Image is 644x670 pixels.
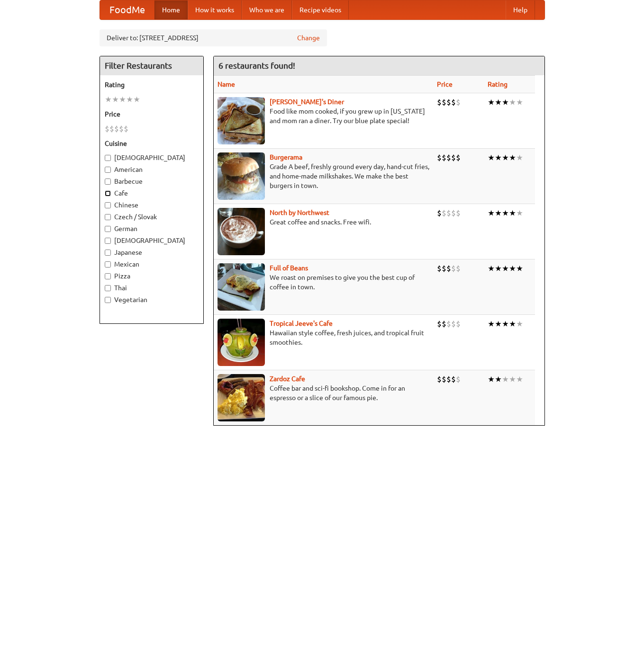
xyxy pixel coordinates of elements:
[488,263,495,274] li: ★
[437,97,442,107] li: $
[105,179,111,185] input: Barbecue
[442,319,446,329] li: $
[105,236,199,245] label: [DEMOGRAPHIC_DATA]
[218,107,429,125] p: Food like mom cooked, if you grew up in [US_STATE] and mom ran a diner. Try our blue plate special!
[456,263,461,274] li: $
[105,167,111,173] input: American
[502,319,509,329] li: ★
[516,97,523,107] li: ★
[451,319,456,329] li: $
[188,0,242,19] a: How it works
[218,152,265,200] img: burgerama.jpg
[105,155,111,161] input: [DEMOGRAPHIC_DATA]
[502,374,509,384] li: ★
[446,319,451,329] li: $
[446,97,451,107] li: $
[437,263,442,274] li: $
[114,124,119,134] li: $
[456,208,461,218] li: $
[218,97,265,144] img: sallys.jpg
[105,261,111,268] input: Mexican
[105,238,111,244] input: [DEMOGRAPHIC_DATA]
[105,283,199,293] label: Thai
[442,97,446,107] li: $
[516,263,523,274] li: ★
[446,152,451,163] li: $
[105,226,111,232] input: German
[105,259,199,269] label: Mexican
[495,152,502,163] li: ★
[516,374,523,384] li: ★
[105,273,111,279] input: Pizza
[488,80,508,88] a: Rating
[270,264,308,272] a: Full of Beans
[502,208,509,218] li: ★
[502,152,509,163] li: ★
[100,29,327,46] div: Deliver to: [STREET_ADDRESS]
[105,200,199,210] label: Chinese
[516,319,523,329] li: ★
[451,374,456,384] li: $
[509,208,516,218] li: ★
[105,214,111,220] input: Czech / Slovak
[488,97,495,107] li: ★
[509,97,516,107] li: ★
[456,374,461,384] li: $
[437,80,453,88] a: Price
[270,320,333,327] a: Tropical Jeeve's Cafe
[437,152,442,163] li: $
[112,94,119,105] li: ★
[242,0,292,19] a: Who we are
[100,56,203,75] h4: Filter Restaurants
[270,153,302,161] b: Burgerama
[442,152,446,163] li: $
[506,0,535,19] a: Help
[442,208,446,218] li: $
[456,319,461,329] li: $
[105,177,199,186] label: Barbecue
[218,208,265,255] img: north.jpg
[105,295,199,304] label: Vegetarian
[119,124,124,134] li: $
[218,61,295,70] ng-pluralize: 6 restaurants found!
[495,374,502,384] li: ★
[218,162,429,190] p: Grade A beef, freshly ground every day, hand-cut fries, and home-made milkshakes. We make the bes...
[119,94,126,105] li: ★
[105,297,111,303] input: Vegetarian
[105,109,199,119] h5: Price
[218,374,265,421] img: zardoz.jpg
[154,0,188,19] a: Home
[446,374,451,384] li: $
[456,152,461,163] li: $
[446,208,451,218] li: $
[218,384,429,402] p: Coffee bar and sci-fi bookshop. Come in for an espresso or a slice of our famous pie.
[456,97,461,107] li: $
[105,153,199,162] label: [DEMOGRAPHIC_DATA]
[126,94,133,105] li: ★
[218,328,429,347] p: Hawaiian style coffee, fresh juices, and tropical fruit smoothies.
[105,139,199,148] h5: Cuisine
[105,124,109,134] li: $
[109,124,114,134] li: $
[105,80,199,89] h5: Rating
[218,263,265,311] img: beans.jpg
[270,375,305,383] b: Zardoz Cafe
[488,374,495,384] li: ★
[270,209,329,216] a: North by Northwest
[105,202,111,208] input: Chinese
[516,208,523,218] li: ★
[100,0,154,19] a: FoodMe
[105,285,111,291] input: Thai
[509,152,516,163] li: ★
[292,0,349,19] a: Recipe videos
[516,152,523,163] li: ★
[270,98,344,106] a: [PERSON_NAME]'s Diner
[133,94,140,105] li: ★
[105,94,112,105] li: ★
[495,97,502,107] li: ★
[509,374,516,384] li: ★
[105,165,199,174] label: American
